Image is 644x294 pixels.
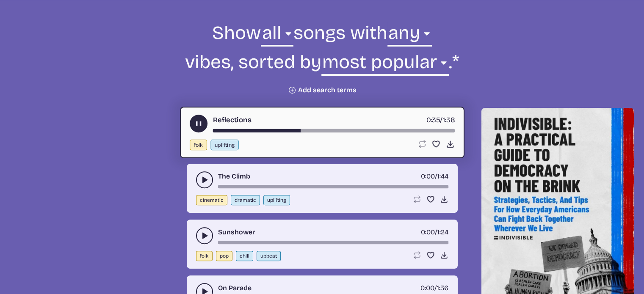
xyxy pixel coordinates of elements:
[442,115,454,124] span: 1:38
[263,195,290,205] button: uplifting
[437,284,448,292] span: 1:36
[190,140,207,150] button: folk
[213,115,251,125] a: Reflections
[236,251,253,261] button: chill
[437,172,448,180] span: 1:44
[196,195,227,205] button: cinematic
[92,21,553,94] form: Show songs with vibes, sorted by .
[431,140,440,148] button: Favorite
[218,227,255,237] a: Sunshower
[196,227,213,244] button: play-pause toggle
[190,115,207,132] button: play-pause toggle
[218,185,448,188] div: song-time-bar
[413,195,421,203] button: Loop
[426,195,435,203] button: Favorite
[218,171,250,181] a: The Climb
[421,172,435,180] span: timer
[210,140,238,150] button: uplifting
[426,251,435,259] button: Favorite
[261,21,293,50] select: genre
[421,228,435,236] span: timer
[421,227,448,237] div: /
[387,21,432,50] select: vibe
[196,171,213,188] button: play-pause toggle
[417,140,426,148] button: Loop
[196,251,213,261] button: folk
[437,228,448,236] span: 1:24
[213,129,454,132] div: song-time-bar
[421,171,448,181] div: /
[420,283,448,293] div: /
[321,50,449,79] select: sorting
[218,241,448,244] div: song-time-bar
[413,251,421,259] button: Loop
[288,86,357,94] button: Add search terms
[426,115,440,124] span: timer
[231,195,260,205] button: dramatic
[420,284,434,292] span: timer
[257,251,281,261] button: upbeat
[218,283,252,293] a: On Parade
[216,251,232,261] button: pop
[426,115,454,125] div: /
